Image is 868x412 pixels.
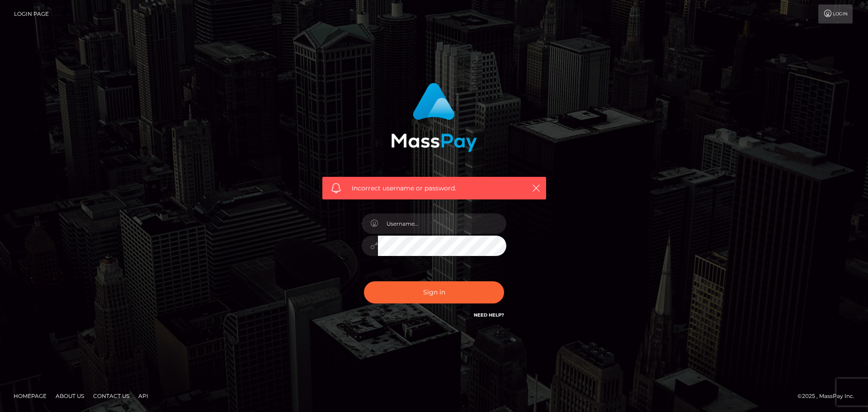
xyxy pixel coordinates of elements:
[818,5,853,24] a: Login
[378,213,506,234] input: Username...
[797,391,861,401] div: © 2025 , MassPay Inc.
[135,389,152,403] a: API
[474,312,504,318] a: Need Help?
[10,389,50,403] a: Homepage
[52,389,88,403] a: About Us
[90,389,133,403] a: Contact Us
[14,5,49,24] a: Login Page
[364,281,504,303] button: Sign in
[352,184,517,193] span: Incorrect username or password.
[391,83,477,152] img: MassPay Login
